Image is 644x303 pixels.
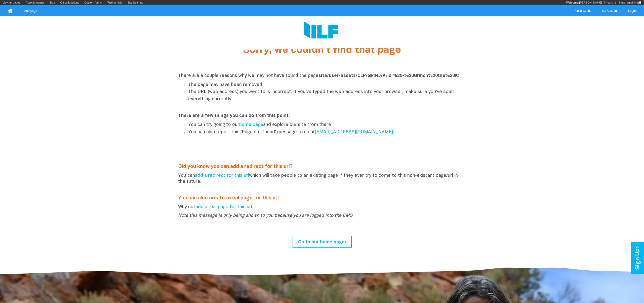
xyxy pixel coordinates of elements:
[178,114,290,118] strong: There are a few things you can do from this point:
[598,8,622,14] a: My Account
[639,1,641,4] i: Your IP: 124.158.23.162
[178,213,354,218] em: Note this message is only being shown to you because you are logged into the CMS.
[178,204,466,210] p: Why not .
[188,129,466,136] li: You can also report this 'Page not found' message to us at .
[195,205,252,209] a: add a real page for this url
[178,73,466,79] p: There are a couple reasons why we may not have found the page :
[20,8,41,14] a: Add page
[566,1,579,4] strong: Welcome:
[178,173,466,185] p: You can which will take people to an existing page if they ever try to come to this non-existant ...
[188,121,466,129] li: You can try going to our and explore our site from there
[188,81,466,89] li: The page may have been removed
[188,89,466,103] li: The URL (web address) you went to is incorrect. If you've typed the web address into your browser...
[293,236,352,248] a: Go to our home page
[318,74,458,78] strong: site/user-assets/CLP/GRINJ/Kriol%20-%20Grinch%20the%20K
[178,195,466,202] h3: You can also create a real page for this url
[571,8,595,14] a: Flush Cache
[178,163,466,170] h3: Did you know you can add a redirect for this url?
[195,174,249,178] a: add a redirect for this url
[304,21,338,40] img: Logo
[566,1,641,4] span: [PERSON_NAME] (4 hours -1 minute remaining)
[239,123,263,127] a: home page
[624,8,641,14] a: Logout
[315,130,393,134] a: [EMAIL_ADDRESS][DOMAIN_NAME]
